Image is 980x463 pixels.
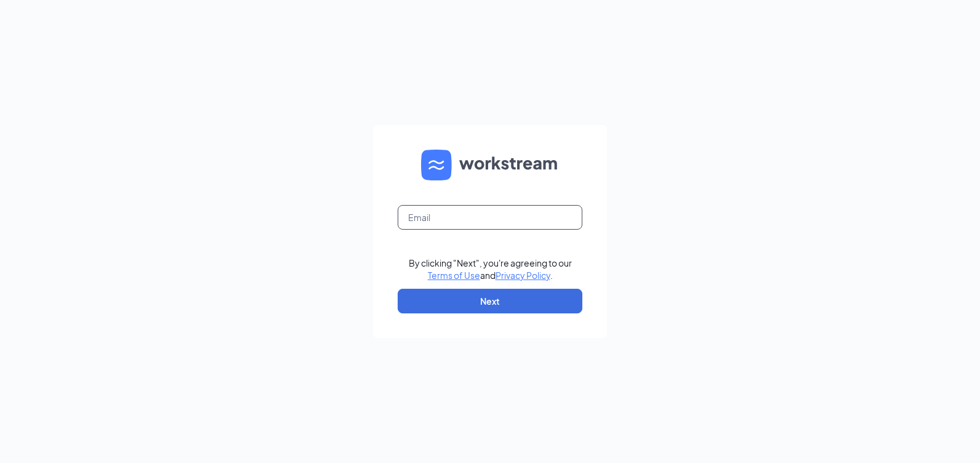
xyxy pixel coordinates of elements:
div: By clicking "Next", you're agreeing to our and . [409,257,572,281]
a: Privacy Policy [496,270,550,281]
img: WS logo and Workstream text [421,150,559,180]
input: Email [398,205,582,230]
a: Terms of Use [428,270,480,281]
button: Next [398,289,582,313]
